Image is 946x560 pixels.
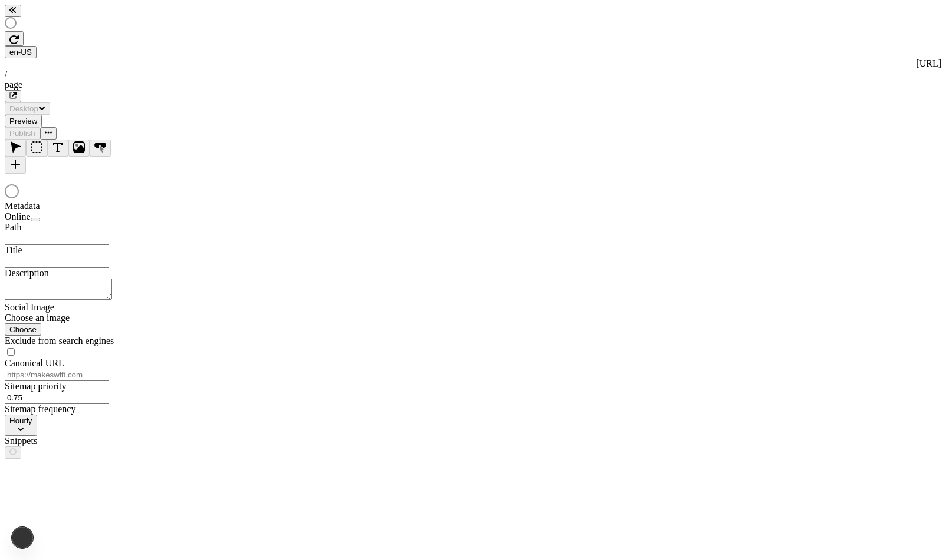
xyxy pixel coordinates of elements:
[5,268,49,278] span: Description
[5,46,37,58] button: Open locale picker
[5,369,109,381] input: https://makeswift.com
[5,222,21,232] span: Path
[5,358,64,368] span: Canonical URL
[5,102,50,115] button: Desktop
[9,129,35,138] span: Publish
[5,79,941,90] div: page
[5,69,941,79] div: /
[9,117,37,125] span: Preview
[9,416,32,425] span: Hourly
[5,336,114,346] span: Exclude from search engines
[5,201,146,211] div: Metadata
[47,140,68,157] button: Text
[5,58,941,69] div: [URL]
[5,115,42,127] button: Preview
[5,211,31,221] span: Online
[5,404,75,414] span: Sitemap frequency
[5,323,41,336] button: Choose
[68,140,90,157] button: Image
[5,302,54,312] span: Social Image
[90,140,111,157] button: Button
[5,127,40,140] button: Publish
[9,48,32,57] span: en-US
[5,313,146,323] div: Choose an image
[5,436,146,446] div: Snippets
[5,381,66,391] span: Sitemap priority
[9,325,37,334] span: Choose
[5,415,37,436] button: Hourly
[9,104,38,113] span: Desktop
[26,140,47,157] button: Box
[5,245,22,255] span: Title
